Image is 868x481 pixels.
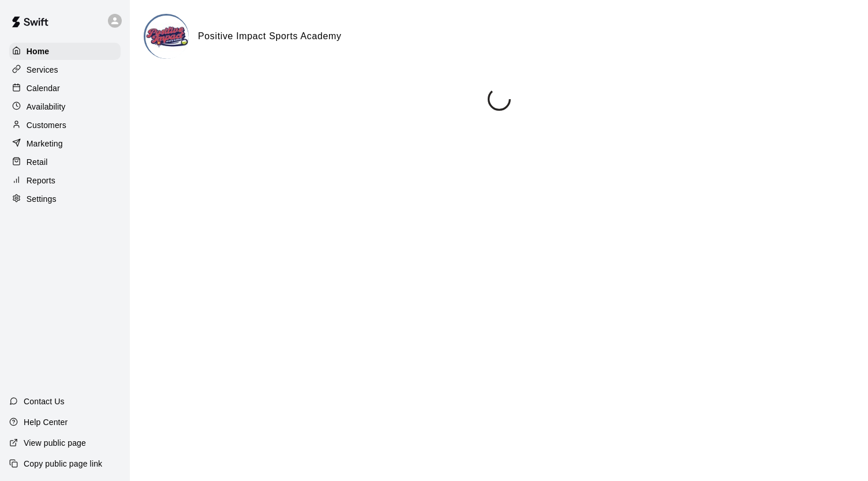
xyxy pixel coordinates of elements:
[27,156,48,168] p: Retail
[9,190,121,208] a: Settings
[27,46,50,57] p: Home
[27,64,58,76] p: Services
[9,61,121,78] a: Services
[27,175,55,186] p: Reports
[24,396,65,407] p: Contact Us
[145,16,189,59] img: Positive Impact Sports Academy logo
[9,135,121,152] a: Marketing
[9,172,121,189] a: Reports
[27,101,66,112] p: Availability
[27,193,57,205] p: Settings
[198,29,342,44] h6: Positive Impact Sports Academy
[9,43,121,60] a: Home
[9,80,121,97] a: Calendar
[24,437,86,449] p: View public page
[9,153,121,171] a: Retail
[9,98,121,115] a: Availability
[24,416,68,428] p: Help Center
[9,117,121,134] a: Customers
[27,119,66,131] p: Customers
[24,458,102,469] p: Copy public page link
[27,82,60,94] p: Calendar
[27,138,63,149] p: Marketing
